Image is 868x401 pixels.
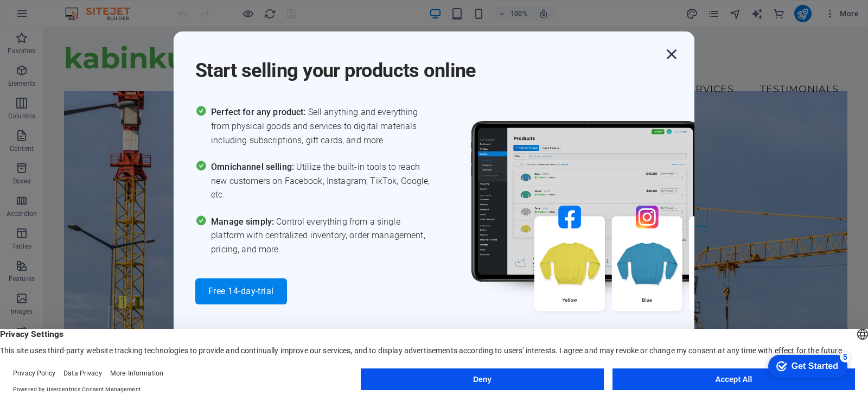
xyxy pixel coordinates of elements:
[25,355,39,358] button: 3
[211,107,308,117] span: Perfect for any product:
[211,217,276,227] span: Manage simply:
[25,342,39,345] button: 2
[211,162,296,172] span: Omnichannel selling:
[453,105,778,342] img: promo_image.png
[195,44,662,84] h1: Start selling your products online
[211,160,434,202] span: Utilize the built-in tools to reach new customers on Facebook, Instagram, TikTok, Google, etc.
[6,5,85,28] div: Get Started 5 items remaining, 0% complete
[29,12,76,22] div: Get Started
[78,2,88,13] div: 5
[25,329,39,332] button: 1
[195,278,287,304] button: Free 14-day-trial
[211,215,434,257] span: Control everything from a single platform with centralized inventory, order management, pricing, ...
[211,105,434,147] span: Sell anything and everything from physical goods and services to digital materials including subs...
[208,287,274,296] span: Free 14-day-trial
